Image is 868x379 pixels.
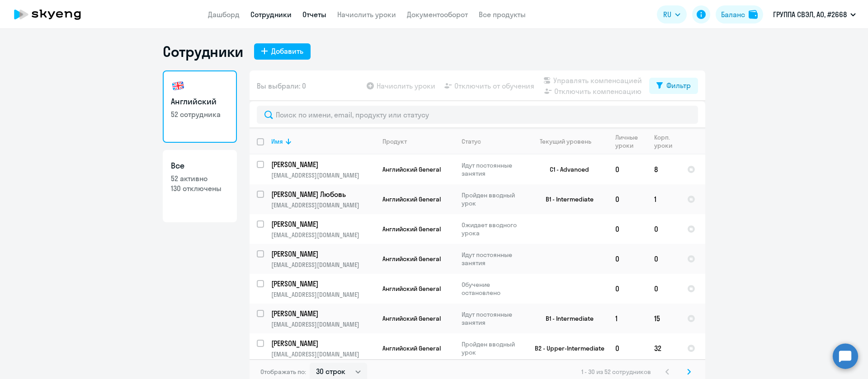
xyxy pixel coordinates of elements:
button: Фильтр [649,78,698,94]
p: [EMAIL_ADDRESS][DOMAIN_NAME] [271,290,375,299]
p: [EMAIL_ADDRESS][DOMAIN_NAME] [271,320,375,328]
td: 0 [608,154,647,184]
span: Английский General [382,344,441,352]
a: Все52 активно130 отключены [163,150,237,222]
p: Ожидает вводного урока [462,221,524,237]
div: Статус [462,137,481,145]
td: 0 [608,184,647,214]
span: Английский General [382,225,441,233]
a: Дашборд [208,10,240,19]
td: 0 [647,214,680,244]
p: Обучение остановлено [462,281,524,297]
td: 0 [608,274,647,304]
h1: Сотрудники [163,42,243,61]
a: [PERSON_NAME] [271,309,375,318]
td: 1 [647,184,680,214]
p: Идут постоянные занятия [462,251,524,267]
img: balance [749,10,758,19]
p: [PERSON_NAME] [271,249,373,259]
button: RU [657,5,687,23]
p: [PERSON_NAME] [271,309,373,318]
h3: Английский [171,96,229,108]
p: [EMAIL_ADDRESS][DOMAIN_NAME] [271,171,375,179]
a: [PERSON_NAME] Любовь [271,189,375,199]
td: B1 - Intermediate [524,304,608,333]
p: [EMAIL_ADDRESS][DOMAIN_NAME] [271,350,375,358]
h3: Все [171,160,229,172]
a: [PERSON_NAME] [271,338,375,348]
span: Английский General [382,314,441,323]
p: [PERSON_NAME] [271,338,373,348]
div: Текущий уровень [540,137,591,145]
p: Пройден вводный урок [462,340,524,356]
p: [EMAIL_ADDRESS][DOMAIN_NAME] [271,231,375,239]
p: [PERSON_NAME] Любовь [271,189,373,199]
td: C1 - Advanced [524,154,608,184]
a: Английский52 сотрудника [163,70,237,143]
td: 8 [647,154,680,184]
td: 32 [647,333,680,363]
div: Личные уроки [615,133,646,150]
div: Корп. уроки [654,133,679,150]
p: ГРУППА СВЭЛ, АО, #2668 [773,9,847,20]
a: Начислить уроки [337,10,396,19]
td: 15 [647,304,680,333]
a: [PERSON_NAME] [271,219,375,229]
p: [PERSON_NAME] [271,219,373,229]
span: Вы выбрали: 0 [257,80,306,91]
p: 130 отключены [171,183,229,193]
input: Поиск по имени, email, продукту или статусу [257,106,698,124]
div: Баланс [721,9,745,20]
span: 1 - 30 из 52 сотрудников [581,368,651,376]
p: Пройден вводный урок [462,191,524,207]
span: RU [663,9,671,20]
a: [PERSON_NAME] [271,279,375,289]
td: 1 [608,304,647,333]
a: Все продукты [479,10,526,19]
td: 0 [647,244,680,274]
button: Добавить [254,43,311,60]
a: Отчеты [302,10,326,19]
td: 0 [608,333,647,363]
div: Фильтр [666,80,691,91]
td: 0 [647,274,680,304]
div: Текущий уровень [531,137,608,145]
p: Идут постоянные занятия [462,310,524,327]
a: [PERSON_NAME] [271,249,375,259]
span: Английский General [382,165,441,173]
img: english [171,79,185,93]
p: [EMAIL_ADDRESS][DOMAIN_NAME] [271,201,375,209]
button: ГРУППА СВЭЛ, АО, #2668 [769,4,860,25]
a: Документооборот [407,10,468,19]
a: Сотрудники [250,10,292,19]
p: Идут постоянные занятия [462,161,524,178]
td: 0 [608,214,647,244]
div: Имя [271,137,283,145]
div: Добавить [271,46,303,56]
span: Английский General [382,285,441,293]
div: Имя [271,137,375,145]
span: Отображать по: [260,368,306,376]
p: [PERSON_NAME] [271,279,373,289]
a: [PERSON_NAME] [271,159,375,169]
td: 0 [608,244,647,274]
span: Английский General [382,195,441,203]
p: [EMAIL_ADDRESS][DOMAIN_NAME] [271,261,375,269]
div: Продукт [382,137,407,145]
td: B2 - Upper-Intermediate [524,333,608,363]
td: B1 - Intermediate [524,184,608,214]
button: Балансbalance [716,5,763,23]
p: [PERSON_NAME] [271,159,373,169]
p: 52 активно [171,173,229,183]
span: Английский General [382,255,441,263]
p: 52 сотрудника [171,109,229,119]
